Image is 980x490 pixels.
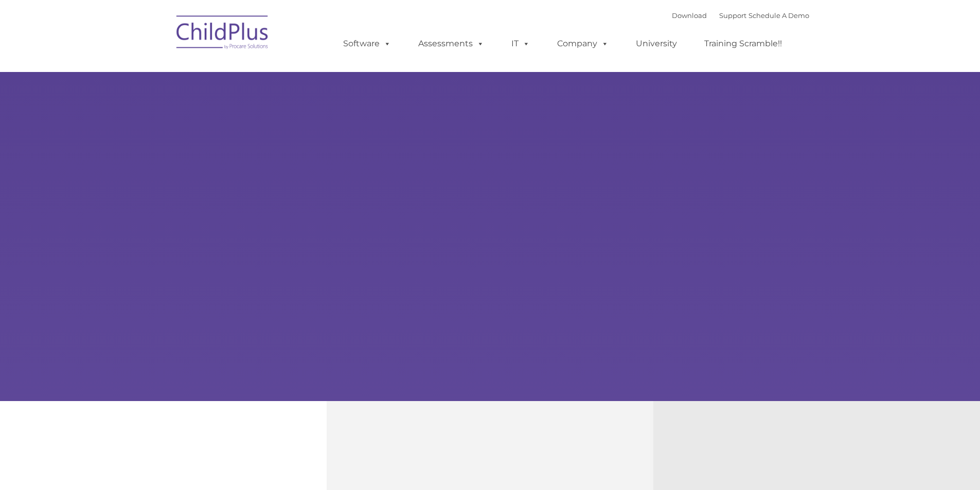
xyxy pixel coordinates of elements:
[333,33,401,54] a: Software
[547,33,619,54] a: Company
[408,33,494,54] a: Assessments
[719,11,746,20] a: Support
[749,11,809,20] a: Schedule A Demo
[694,33,792,54] a: Training Scramble!!
[672,11,809,20] font: |
[626,33,687,54] a: University
[672,11,707,20] a: Download
[171,8,274,60] img: ChildPlus by Procare Solutions
[501,33,540,54] a: IT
